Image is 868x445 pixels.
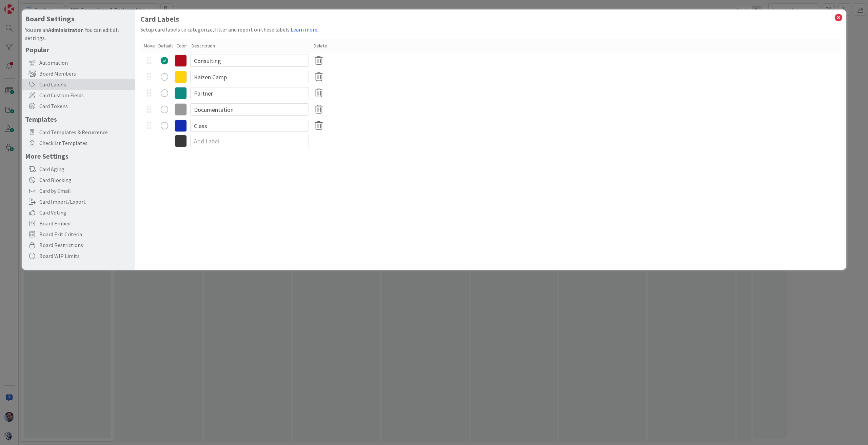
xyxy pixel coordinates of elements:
span: Card Custom Fields [39,91,132,99]
h5: More Settings [25,152,132,160]
div: Color [176,42,188,49]
b: Administrator [48,26,83,33]
span: Board Embed [39,219,132,227]
div: Card Labels [22,79,135,90]
div: Board WIP Limits [22,250,135,261]
input: Edit Label [190,71,309,83]
div: You are an . You can edit all settings. [25,26,132,42]
h4: Board Settings [25,15,132,23]
span: Board Exit Criteria [39,230,132,238]
span: Board Restrictions [39,241,132,249]
div: Board Members [22,68,135,79]
div: Move [144,42,155,49]
span: Checklist Templates [39,139,132,147]
div: Setup card labels to categorize, filter and report on these labels. [140,25,841,34]
h5: Popular [25,45,132,54]
a: Learn more... [291,26,320,33]
span: Card Tokens [39,102,132,110]
input: Edit Label [190,87,309,99]
span: Card by Email [39,187,132,195]
span: Card Templates & Recurrence [39,128,132,136]
div: Delete [314,42,327,49]
div: Card Blocking [22,175,135,185]
div: Card Import/Export [22,196,135,207]
h5: Templates [25,115,132,123]
input: Edit Label [190,103,309,116]
span: Card Voting [39,208,132,217]
h1: Card Labels [140,15,841,23]
div: Description [192,42,310,49]
input: Add Label [190,135,309,147]
div: Default [158,42,173,49]
div: Card Aging [22,164,135,175]
input: Edit Label [190,55,309,67]
div: Automation [22,57,135,68]
input: Edit Label [190,120,309,132]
